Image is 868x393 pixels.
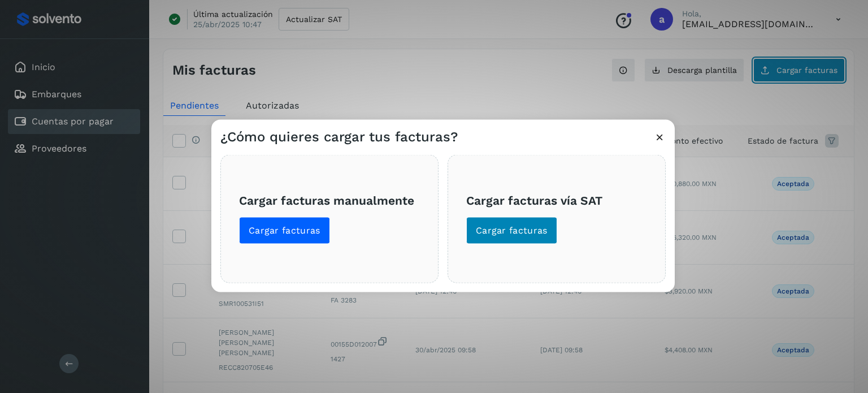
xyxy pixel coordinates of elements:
h3: Cargar facturas vía SAT [466,193,647,208]
h3: ¿Cómo quieres cargar tus facturas? [220,128,458,145]
span: Cargar facturas [249,224,320,236]
button: Cargar facturas [239,217,330,244]
span: Cargar facturas [476,224,548,236]
h3: Cargar facturas manualmente [239,193,420,208]
button: Cargar facturas [466,217,557,244]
